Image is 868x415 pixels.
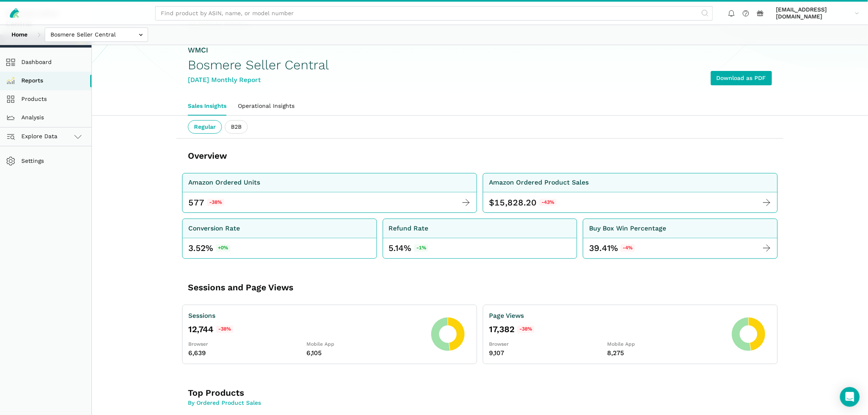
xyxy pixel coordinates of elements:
[489,324,726,335] div: 17,382
[188,341,307,348] div: Browser
[45,27,148,42] input: Bosmere Seller Central
[216,244,231,252] span: +0%
[188,150,227,162] h3: Overview
[483,173,778,213] a: Amazon Ordered Product Sales $ 15,828.20 -43%
[225,120,248,134] ui-tab: B2B
[414,244,429,252] span: -1%
[776,6,852,21] span: [EMAIL_ADDRESS][DOMAIN_NAME]
[188,120,222,134] ui-tab: Regular
[188,58,329,72] h1: Bosmere Seller Central
[9,132,57,141] span: Explore Data
[621,244,635,252] span: -4%
[489,348,608,358] div: 9,107
[711,71,772,85] a: Download as PDF
[182,97,232,116] a: Sales Insights
[489,197,494,208] span: $
[232,97,300,116] a: Operational Insights
[188,311,425,321] div: Sessions
[389,242,429,254] div: 5.14%
[188,242,231,254] div: 3.52%
[840,387,860,407] div: Open Intercom Messenger
[182,173,477,213] a: Amazon Ordered Units 577 -38%
[608,348,726,358] div: 8,275
[188,324,425,335] div: 12,744
[589,242,635,254] div: 39.41%
[489,311,726,321] div: Page Views
[188,387,428,399] h3: Top Products
[389,223,429,234] div: Refund Rate
[188,282,428,293] h3: Sessions and Page Views
[489,178,589,188] div: Amazon Ordered Product Sales
[589,223,666,234] div: Buy Box Win Percentage
[489,341,608,348] div: Browser
[539,199,557,206] span: -43%
[188,178,260,188] div: Amazon Ordered Units
[155,6,713,21] input: Find product by ASIN, name, or model number
[6,27,33,42] a: Home
[307,341,425,348] div: Mobile App
[494,197,537,208] span: 15,828.20
[773,5,862,22] a: [EMAIL_ADDRESS][DOMAIN_NAME]
[583,219,778,259] a: Buy Box Win Percentage 39.41%-4%
[517,326,535,333] span: -38%
[608,341,726,348] div: Mobile App
[188,75,329,85] div: [DATE] Monthly Report
[307,348,425,358] div: 6,105
[188,45,329,55] div: WMCI
[188,223,240,234] div: Conversion Rate
[188,399,428,407] p: By Ordered Product Sales
[216,326,233,333] span: -38%
[188,197,204,208] div: 577
[188,348,307,358] div: 6,639
[207,199,224,206] span: -38%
